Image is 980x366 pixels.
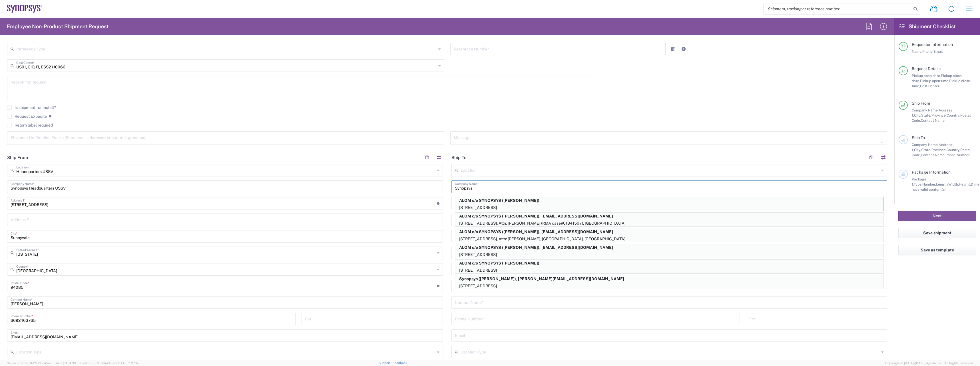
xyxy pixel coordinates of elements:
span: Ship To [912,135,925,140]
span: Phone Number [945,153,970,157]
span: Type, [914,182,922,186]
span: Copyright © [DATE]-[DATE] Agistix Inc., All Rights Reserved [885,361,973,366]
span: Number, [922,182,936,186]
a: Feedback [393,361,407,365]
span: State/Province, [921,148,947,152]
p: ALOM c/o SYNOPSYS (Esmeralda Madriz) [455,197,883,204]
span: Pickup open date, [912,74,941,78]
span: Package Information [912,170,951,174]
span: Width, [948,182,959,186]
label: Return label required [7,123,53,127]
p: [STREET_ADDRESS], Attn: [PERSON_NAME], [GEOGRAPHIC_DATA], [GEOGRAPHIC_DATA] [455,235,883,243]
span: City, [914,113,921,117]
span: Contact Name [921,118,945,123]
span: Package 1: [912,177,926,186]
span: Email [933,49,943,54]
span: [DATE] 11:54:36 [54,361,76,365]
a: Add Reference [680,45,688,53]
span: Company Name, [912,143,939,147]
span: Server: 2025.16.0-21b0bc45e7b [7,361,76,365]
a: Remove Reference [669,45,677,53]
p: ALOM c/o SYNOPSYS (Lisa Young), synopsyssupport@alom.com [455,213,883,220]
p: ALOM c/o SYNOPSYS (Nirali Trivedi), synopsyssupport@alom.com [455,244,883,251]
span: Contact Name, [921,153,945,157]
span: Country, [947,148,960,152]
h2: Ship From [7,155,28,160]
p: [STREET_ADDRESS] [455,204,883,211]
span: Country, [947,113,960,117]
p: [STREET_ADDRESS] [455,282,883,290]
button: Next [898,211,976,221]
span: Ship From [912,101,930,105]
button: Save shipment [898,228,976,238]
p: [STREET_ADDRESS] [455,251,883,258]
a: Support [379,361,393,365]
span: [DATE] 11:37:47 [117,361,140,365]
span: State/Province, [921,113,947,117]
button: Save as template [898,245,976,255]
span: Name, [912,49,922,54]
span: Client: 2025.16.0-b4dc8a9 [79,361,140,365]
span: Request Details [912,66,941,71]
input: Shipment, tracking or reference number [764,3,911,14]
p: [STREET_ADDRESS] [455,267,883,274]
h2: Employee Non-Product Shipment Request [7,23,109,30]
p: ALOM c/o SYNOPSYS (Rafael Chacon) [455,260,883,267]
h2: Shipment Checklist [899,23,956,30]
span: Height, [959,182,971,186]
label: Is shipment for Install? [7,105,56,110]
span: Requester Information [912,42,953,47]
p: [STREET_ADDRESS], Attn: [PERSON_NAME] (RMA case#01841507), [GEOGRAPHIC_DATA] [455,220,883,227]
span: Pickup open time, [920,79,949,83]
h2: Ship To [451,155,467,160]
span: Company Name, [912,108,939,112]
span: City, [914,148,921,152]
span: Phone, [922,49,933,54]
span: Length, [936,182,948,186]
span: Cost Center [920,84,939,88]
p: ALOM c/o SYNOPSYS (Lisa Young), synopsyssupport@alom.com [455,228,883,235]
label: Request Expedite [7,114,47,119]
p: Synopsys (Bruce Prickett Jr.), brucep@synopsys.com [455,275,883,282]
